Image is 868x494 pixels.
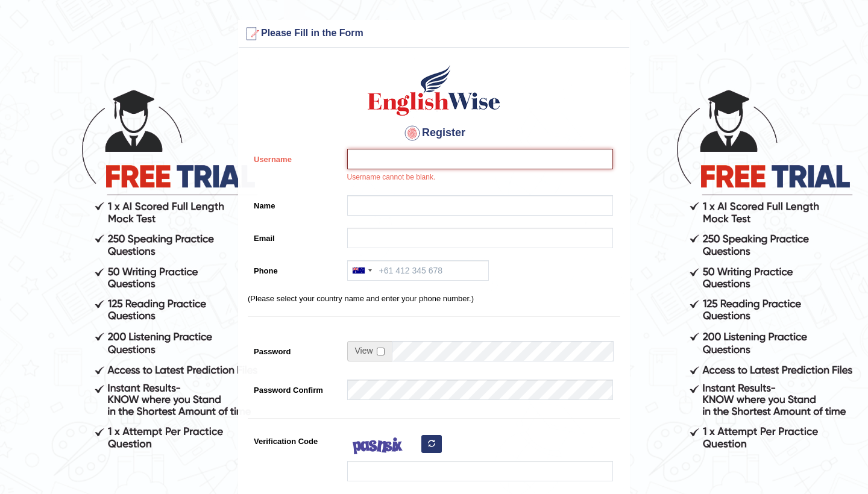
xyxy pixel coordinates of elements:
label: Name [248,195,341,211]
label: Password [248,341,341,357]
h3: Please Fill in the Form [242,24,626,43]
label: Password Confirm [248,380,341,396]
img: Logo of English Wise create a new account for intelligent practice with AI [365,63,503,117]
div: Australia: +61 [348,261,376,280]
h4: Register [248,123,620,143]
label: Username [248,149,341,165]
label: Email [248,228,341,244]
input: Show/Hide Password [377,348,385,355]
p: (Please select your country name and enter your phone number.) [248,293,620,304]
label: Verification Code [248,431,341,447]
input: +61 412 345 678 [347,260,489,281]
label: Phone [248,260,341,277]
